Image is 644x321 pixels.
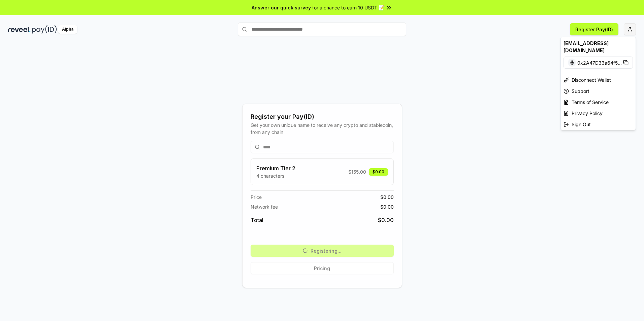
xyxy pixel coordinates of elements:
a: Support [561,85,636,97]
a: Privacy Policy [561,108,636,119]
span: 0x2A47D33a64f5 ... [577,59,622,66]
img: Ethereum [568,59,576,67]
div: Disconnect Wallet [561,74,636,85]
div: Sign Out [561,119,636,130]
a: Terms of Service [561,97,636,108]
div: [EMAIL_ADDRESS][DOMAIN_NAME] [561,37,636,57]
